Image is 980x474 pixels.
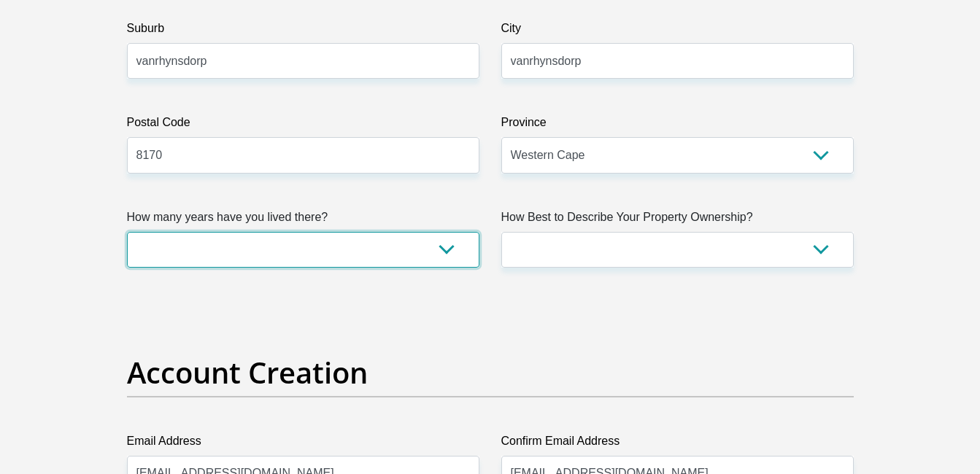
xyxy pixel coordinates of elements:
[127,137,479,173] input: Postal Code
[127,114,479,137] label: Postal Code
[127,355,854,390] h2: Account Creation
[127,232,479,268] select: Please select a value
[501,432,854,456] label: Confirm Email Address
[501,137,854,173] select: Please Select a Province
[501,232,854,268] select: Please select a value
[501,209,854,232] label: How Best to Describe Your Property Ownership?
[127,43,479,79] input: Suburb
[501,43,854,79] input: City
[127,209,479,232] label: How many years have you lived there?
[127,432,479,456] label: Email Address
[501,20,854,43] label: City
[501,114,854,137] label: Province
[127,20,479,43] label: Suburb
